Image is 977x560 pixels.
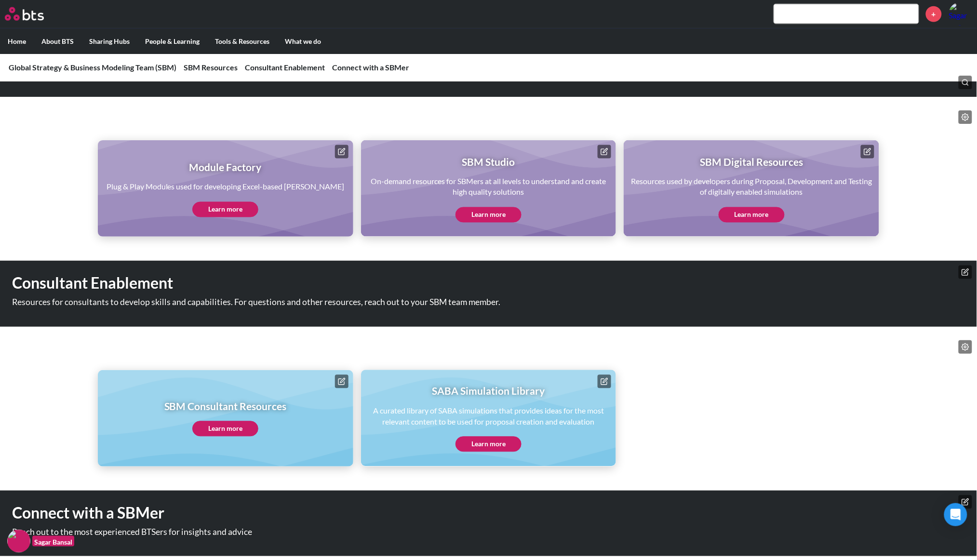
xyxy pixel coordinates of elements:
[368,155,610,169] h1: SBM Studio
[107,160,345,174] h1: Module Factory
[949,2,972,26] img: Sagar Bansal
[944,503,967,526] div: Open Intercom Messenger
[368,406,610,427] p: A curated library of SABA simulations that provides ideas for the most relevant content to be use...
[207,29,277,54] label: Tools & Resources
[926,6,942,22] a: +
[164,400,287,413] h1: SBM Consultant Resources
[455,207,522,223] a: Learn more
[455,437,522,452] a: Learn more
[630,155,872,169] h1: SBM Digital Resources
[12,503,679,524] h1: Connect with a SBMer
[861,145,874,159] button: Edit page tile
[332,63,409,72] a: Connect with a SBMer
[12,298,546,307] p: Resources for consultants to develop skills and capabilities. For questions and other resources, ...
[368,176,610,198] p: On-demand resources for SBMers at all levels to understand and create high quality solutions
[277,29,329,54] label: What we do
[335,145,348,159] button: Edit page tile
[959,266,972,279] button: Edit hero
[368,384,610,398] h1: SABA Simulation Library
[107,182,345,192] p: Plug & Play Modules used for developing Excel-based [PERSON_NAME]
[9,63,176,72] a: Global Strategy & Business Modeling Team (SBM)
[7,530,30,553] img: F
[32,536,74,547] figcaption: Sagar Bansal
[5,7,44,21] img: BTS Logo
[959,495,972,509] button: Edit hero
[192,202,258,217] a: Learn more
[192,421,258,437] a: Learn more
[34,29,81,54] label: About BTS
[137,29,207,54] label: People & Learning
[335,375,348,388] button: Edit page tile
[949,2,972,26] a: Profile
[959,340,972,354] button: Edit page list
[12,273,679,294] h1: Consultant Enablement
[184,63,238,72] a: SBM Resources
[81,29,137,54] label: Sharing Hubs
[630,176,872,198] p: Resources used by developers during Proposal, Development and Testing of digitally enabled simula...
[719,207,785,223] a: Learn more
[959,110,972,124] button: Edit page list
[12,528,546,537] p: Reach out to the most experienced BTSers for insights and advice
[598,375,611,388] button: Edit page tile
[5,7,62,21] a: Go home
[245,63,325,72] a: Consultant Enablement
[598,145,611,159] button: Edit page tile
